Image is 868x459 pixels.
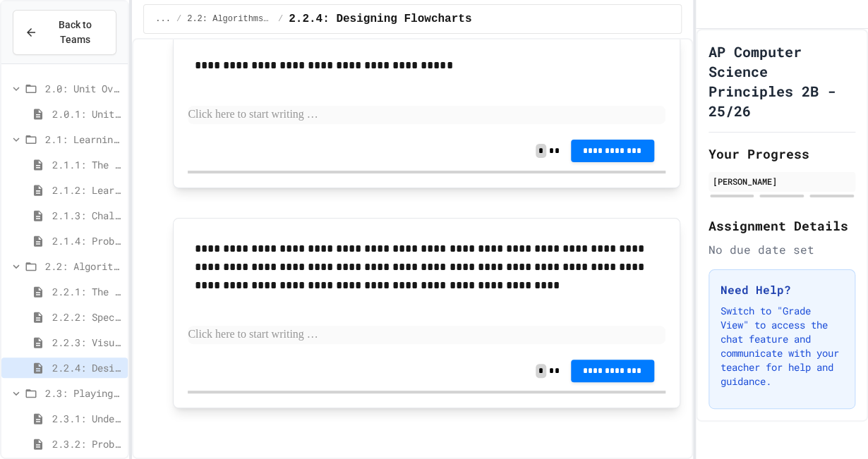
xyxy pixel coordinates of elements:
[721,281,843,298] h3: Need Help?
[52,284,122,299] span: 2.2.1: The Power of Algorithms
[709,144,855,164] h2: Your Progress
[278,13,283,25] span: /
[709,241,855,258] div: No due date set
[45,259,122,274] span: 2.2: Algorithms - from Pseudocode to Flowcharts
[52,360,122,375] span: 2.2.4: Designing Flowcharts
[52,208,122,223] span: 2.1.3: Challenge Problem - The Bridge
[713,175,851,188] div: [PERSON_NAME]
[45,132,122,147] span: 2.1: Learning to Solve Hard Problems
[45,81,122,96] span: 2.0: Unit Overview
[289,11,471,27] span: 2.2.4: Designing Flowcharts
[52,310,122,324] span: 2.2.2: Specifying Ideas with Pseudocode
[176,13,181,25] span: /
[46,18,104,47] span: Back to Teams
[155,13,171,25] span: ...
[709,42,855,121] h1: AP Computer Science Principles 2B - 25/26
[52,106,122,121] span: 2.0.1: Unit Overview
[721,304,843,388] p: Switch to "Grade View" to access the chat feature and communicate with your teacher for help and ...
[13,10,116,55] button: Back to Teams
[52,335,122,350] span: 2.2.3: Visualizing Logic with Flowcharts
[52,436,122,451] span: 2.3.2: Problem Solving Reflection
[52,183,122,197] span: 2.1.2: Learning to Solve Hard Problems
[52,157,122,172] span: 2.1.1: The Growth Mindset
[187,13,272,25] span: 2.2: Algorithms - from Pseudocode to Flowcharts
[52,233,122,248] span: 2.1.4: Problem Solving Practice
[45,386,122,400] span: 2.3: Playing Games
[52,411,122,426] span: 2.3.1: Understanding Games with Flowcharts
[709,216,855,235] h2: Assignment Details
